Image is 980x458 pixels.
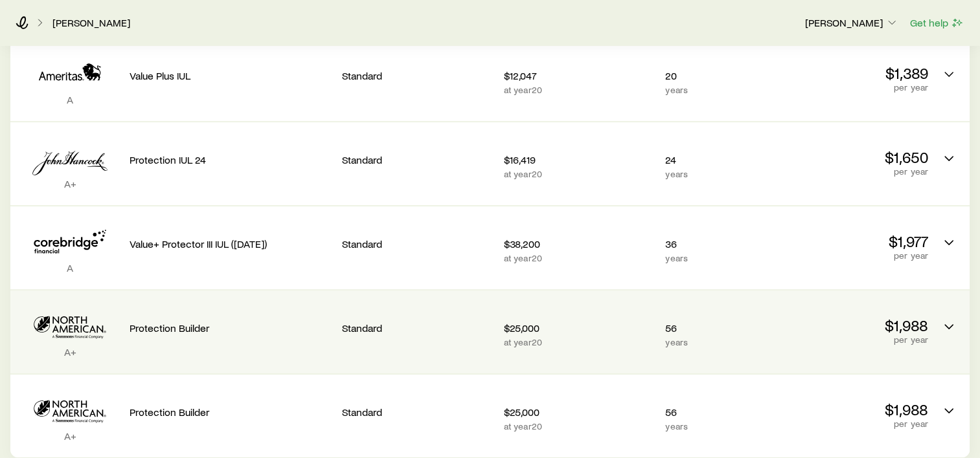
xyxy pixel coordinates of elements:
[130,153,332,166] p: Protection IUL 24
[342,322,494,334] p: Standard
[21,261,119,274] p: A
[777,232,928,250] p: $1,977
[665,421,766,431] p: years
[909,16,964,30] button: Get help
[21,177,119,190] p: A+
[504,421,655,431] p: at year 20
[342,237,494,250] p: Standard
[777,400,928,419] p: $1,988
[777,166,928,177] p: per year
[342,69,494,82] p: Standard
[504,337,655,347] p: at year 20
[777,64,928,82] p: $1,389
[665,322,766,334] p: 56
[665,85,766,95] p: years
[504,237,655,250] p: $38,200
[665,406,766,419] p: 56
[777,82,928,93] p: per year
[130,237,332,250] p: Value+ Protector III IUL ([DATE])
[777,419,928,429] p: per year
[504,406,655,419] p: $25,000
[504,153,655,166] p: $16,419
[804,16,899,31] button: [PERSON_NAME]
[52,17,131,29] a: [PERSON_NAME]
[21,345,119,358] p: A+
[130,322,332,334] p: Protection Builder
[777,316,928,334] p: $1,988
[665,237,766,250] p: 36
[665,169,766,179] p: years
[342,406,494,419] p: Standard
[130,69,332,82] p: Value Plus IUL
[504,85,655,95] p: at year 20
[805,16,898,29] p: [PERSON_NAME]
[21,93,119,106] p: A
[504,253,655,263] p: at year 20
[504,322,655,334] p: $25,000
[777,334,928,345] p: per year
[21,430,119,442] p: A+
[130,406,332,419] p: Protection Builder
[665,69,766,82] p: 20
[504,169,655,179] p: at year 20
[342,153,494,166] p: Standard
[777,148,928,166] p: $1,650
[665,337,766,347] p: years
[504,69,655,82] p: $12,047
[665,153,766,166] p: 24
[665,253,766,263] p: years
[777,250,928,261] p: per year
[10,1,970,457] div: Permanent quotes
